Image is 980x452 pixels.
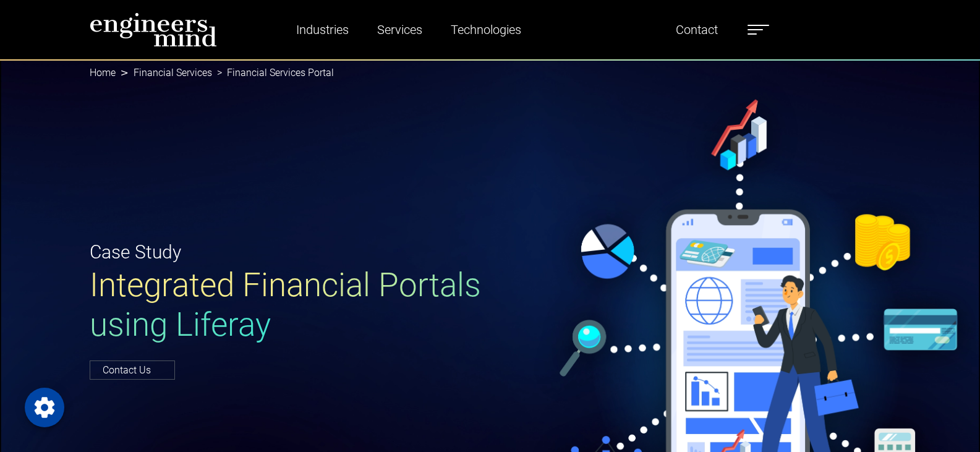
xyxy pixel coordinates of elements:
a: Industries [291,15,354,44]
p: Case Study [90,238,483,266]
a: Contact Us [90,360,175,380]
a: Financial Services [134,67,212,79]
a: Services [372,15,427,44]
a: Technologies [446,15,526,44]
a: Home [90,67,116,79]
a: Contact [671,15,723,44]
li: Financial Services Portal [212,66,334,80]
span: Integrated Financial Portals using Liferay [90,266,481,344]
nav: breadcrumb [90,59,891,87]
img: logo [90,12,217,47]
